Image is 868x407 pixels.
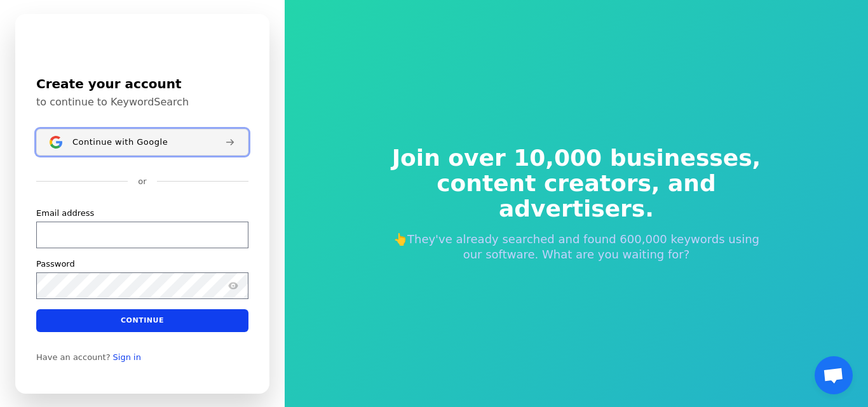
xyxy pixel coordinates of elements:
span: Join over 10,000 businesses, [383,145,770,171]
button: Sign in with GoogleContinue with Google [36,129,248,156]
span: Have an account? [36,352,111,362]
label: Password [36,258,75,269]
div: Open chat [815,356,853,394]
button: Continue [36,309,248,331]
button: Show password [226,277,241,293]
label: Email address [36,207,94,218]
span: content creators, and advertisers. [383,171,770,222]
a: Sign in [113,352,141,362]
span: Continue with Google [72,137,168,147]
p: or [138,176,146,187]
p: 👆They've already searched and found 600,000 keywords using our software. What are you waiting for? [383,232,770,262]
h1: Create your account [36,74,248,93]
img: Sign in with Google [50,136,62,149]
p: to continue to KeywordSearch [36,96,248,109]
